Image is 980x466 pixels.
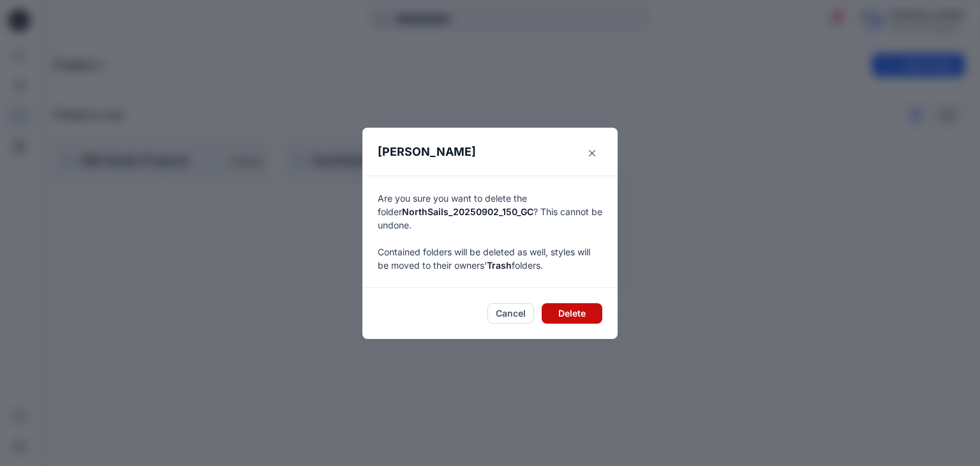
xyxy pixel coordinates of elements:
button: Cancel [487,303,534,324]
button: Close [582,143,602,163]
button: Delete [542,303,602,324]
p: Are you sure you want to delete the folder ? This cannot be undone. Contained folders will be del... [378,192,602,272]
span: Trash [487,260,512,271]
header: [PERSON_NAME] [362,128,618,176]
span: NorthSails_20250902_150_GC [402,206,533,217]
